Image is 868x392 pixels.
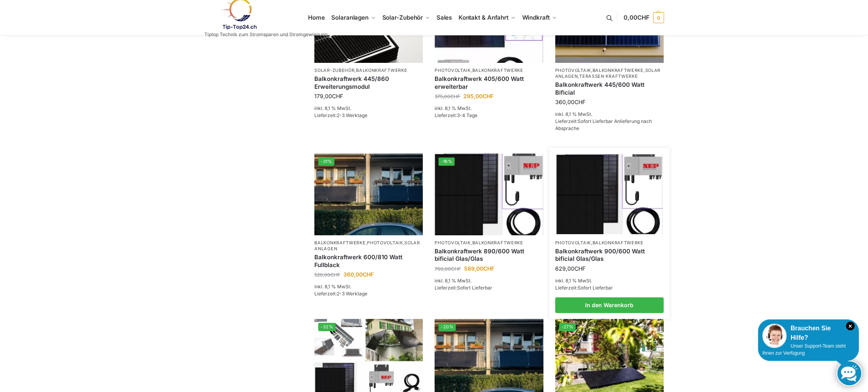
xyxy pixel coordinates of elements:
p: , [555,240,664,246]
span: CHF [451,266,461,272]
a: Balkonkraftwerke [314,240,365,245]
a: Balkonkraftwerk 445/860 Erweiterungsmodul [314,75,423,90]
a: Balkonkraftwerke [593,240,644,245]
p: inkl. 8,1 % MwSt. [435,277,543,284]
span: Lieferzeit: [314,291,367,297]
a: Photovoltaik [555,240,591,245]
a: Photovoltaik [367,240,403,245]
a: Balkonkraftwerke [356,68,407,73]
span: Sales [437,14,452,21]
span: CHF [363,271,374,278]
a: Balkonkraftwerk 900/600 Watt bificial Glas/Glas [555,247,664,263]
a: Photovoltaik [435,240,470,245]
span: Unser Support-Team steht Ihnen zur Verfügung [762,343,846,356]
span: CHF [483,265,494,272]
a: Photovoltaik [555,68,591,73]
span: Sofort Lieferbar [457,285,492,291]
span: Lieferzeit: [435,112,477,118]
a: Balkonkraftwerk 600/810 Watt Fullblack [314,253,423,269]
a: 0,00CHF 0 [624,6,664,29]
a: Solar-Zubehör [314,68,354,73]
span: Kontakt & Anfahrt [459,14,508,21]
span: CHF [332,93,343,99]
bdi: 179,00 [314,93,343,99]
bdi: 700,00 [435,266,461,272]
span: Lieferzeit: [435,285,492,291]
p: Tiptop Technik zum Stromsparen und Stromgewinnung [204,32,327,37]
a: Balkonkraftwerk 405/600 Watt erweiterbar [435,75,543,90]
a: Solaranlagen [314,240,420,251]
a: Balkonkraftwerke [472,240,523,245]
a: Terassen Kraftwerke [579,73,638,79]
span: CHF [637,14,650,21]
p: , , , [555,68,664,80]
span: Solar-Zubehör [382,14,423,21]
p: , [435,240,543,246]
p: inkl. 8,1 % MwSt. [435,105,543,112]
span: Lieferzeit: [555,118,652,131]
span: CHF [450,93,460,99]
p: , , [314,240,423,252]
bdi: 360,00 [555,99,585,105]
span: CHF [574,99,585,105]
p: inkl. 8,1 % MwSt. [555,111,664,118]
bdi: 375,00 [435,93,460,99]
span: 3-4 Tage [457,112,477,118]
a: -16%Bificiales Hochleistungsmodul [435,154,543,235]
p: , [314,68,423,73]
span: 0,00 [624,14,649,21]
a: Balkonkraftwerk 890/600 Watt bificial Glas/Glas [435,247,543,263]
p: , [435,68,543,73]
bdi: 629,00 [555,265,585,272]
a: Photovoltaik [435,68,470,73]
a: In den Warenkorb legen: „Balkonkraftwerk 900/600 Watt bificial Glas/Glas“ [555,297,664,313]
span: Lieferzeit: [314,112,367,118]
i: Schließen [846,322,855,330]
span: CHF [330,272,340,278]
img: 2 Balkonkraftwerke [314,154,423,235]
p: inkl. 8,1 % MwSt. [314,105,423,112]
a: -31%2 Balkonkraftwerke [314,154,423,235]
span: CHF [574,265,585,272]
span: Sofort Lieferbar Anlieferung nach Absprache [555,118,652,131]
img: Customer service [762,324,787,348]
span: 2-3 Werktage [337,291,367,297]
p: inkl. 8,1 % MwSt. [314,283,423,290]
span: Sofort Lieferbar [578,285,613,291]
bdi: 520,00 [314,272,340,278]
p: inkl. 8,1 % MwSt. [555,277,664,284]
a: Balkonkraftwerk 445/600 Watt Bificial [555,81,664,96]
a: Solaranlagen [555,68,661,79]
bdi: 589,00 [464,265,494,272]
img: Bificiales Hochleistungsmodul [435,154,543,235]
span: 2-3 Werktage [337,112,367,118]
span: Solaranlagen [331,14,369,21]
span: Windkraft [522,14,550,21]
a: Balkonkraftwerke [472,68,523,73]
div: Brauchen Sie Hilfe? [762,324,855,343]
span: 0 [653,12,664,23]
span: Lieferzeit: [555,285,613,291]
bdi: 295,00 [463,93,494,99]
a: Balkonkraftwerke [593,68,644,73]
img: Bificiales Hochleistungsmodul [556,154,662,234]
span: CHF [483,93,494,99]
bdi: 360,00 [343,271,374,278]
